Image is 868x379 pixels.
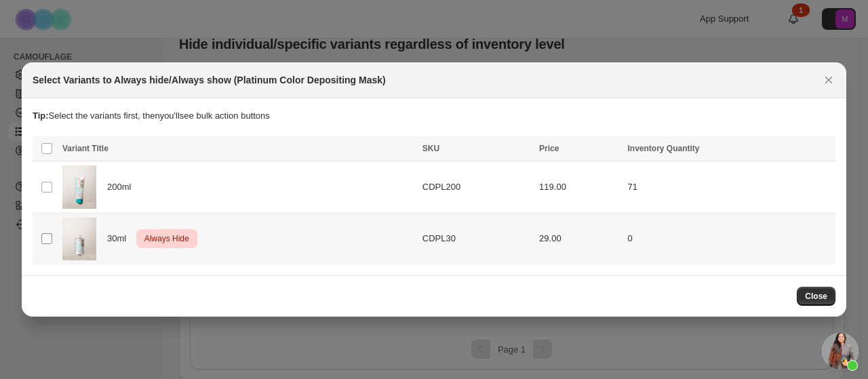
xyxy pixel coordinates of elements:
[628,144,700,153] span: Inventory Quantity
[624,213,835,264] td: 0
[819,71,838,89] button: Close
[107,232,134,245] span: 30ml
[535,213,623,264] td: 29.00
[107,180,138,194] span: 200ml
[33,73,386,87] h2: Select Variants to Always hide/Always show (Platinum Color Depositing Mask)
[535,161,623,213] td: 119.00
[33,111,49,121] strong: Tip:
[142,231,192,247] span: Always Hide
[624,161,835,213] td: 71
[539,144,559,153] span: Price
[822,333,859,370] a: פתח צ'אט
[62,165,96,209] img: 34_COLOR-DEPOSITING-MASK_PLATINUM_200mL_v2.jpg
[33,109,835,123] p: Select the variants first, then you'll see bulk action buttons
[418,161,535,213] td: CDPL200
[422,144,439,153] span: SKU
[797,287,835,306] button: Close
[62,144,108,153] span: Variant Title
[805,291,827,302] span: Close
[62,218,96,261] img: RQ8Lergs.jpg
[418,213,535,264] td: CDPL30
